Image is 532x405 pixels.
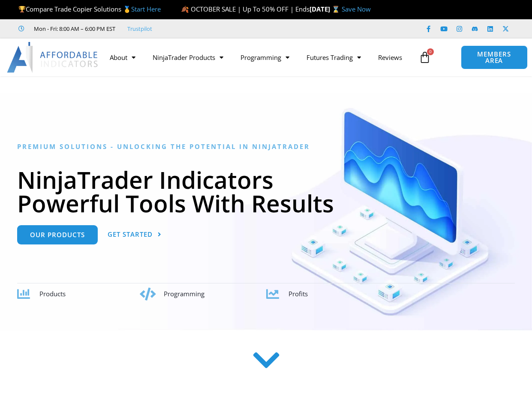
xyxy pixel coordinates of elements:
a: 0 [406,45,444,70]
a: Futures Trading [298,48,370,67]
strong: [DATE] ⌛ [310,5,342,13]
a: Our Products [17,225,98,244]
span: Compare Trade Copier Solutions 🥇 [18,5,161,13]
h6: Premium Solutions - Unlocking the Potential in NinjaTrader [17,143,515,151]
span: MEMBERS AREA [470,51,519,64]
span: Mon - Fri: 8:00 AM – 6:00 PM EST [32,24,115,34]
img: LogoAI | Affordable Indicators – NinjaTrader [7,42,99,73]
span: Get Started [108,231,153,238]
a: Start Here [131,5,161,13]
h1: NinjaTrader Indicators Powerful Tools With Results [17,168,515,215]
a: MEMBERS AREA [461,45,528,69]
span: Profits [289,289,308,298]
span: Products [39,289,66,298]
a: Programming [232,48,298,67]
span: 0 [427,48,434,55]
a: Trustpilot [127,24,152,34]
img: 🏆 [19,6,25,12]
a: Save Now [342,5,371,13]
nav: Menu [101,48,415,67]
a: Reviews [370,48,411,67]
a: Get Started [108,225,162,244]
span: Programming [164,289,204,298]
span: 🍂 OCTOBER SALE | Up To 50% OFF | Ends [181,5,310,13]
a: About [101,48,144,67]
span: Our Products [30,232,85,238]
a: NinjaTrader Products [144,48,232,67]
